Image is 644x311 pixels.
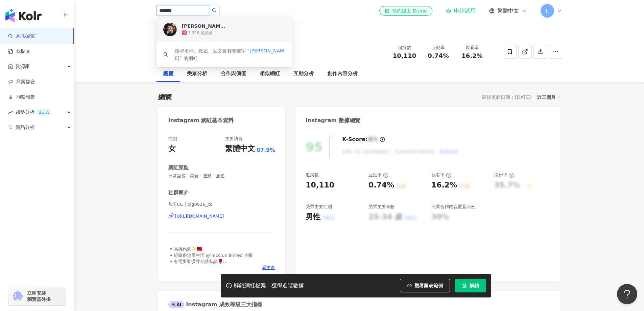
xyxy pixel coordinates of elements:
[175,47,285,62] div: 搜尋名稱、敘述、貼文含有關鍵字 “ ” 的網紅
[368,172,388,178] div: 互動率
[393,52,416,59] span: 10,110
[400,279,450,292] button: 觀看圖表範例
[168,136,177,142] div: 性別
[537,93,560,102] div: 近三個月
[16,59,30,74] span: 資源庫
[368,204,395,210] div: 受眾主要年齡
[342,136,385,143] div: K-Score :
[27,290,51,302] span: 立即安裝 瀏覽器外掛
[168,164,189,171] div: 網紅類型
[392,44,418,51] div: 追蹤數
[260,70,280,78] div: 相似網紅
[168,117,234,124] div: Instagram 網紅基本資料
[470,283,479,288] span: 解鎖
[431,204,475,210] div: 商業合作內容覆蓋比例
[168,246,259,282] span: ▪️高雄代銷✨🇹🇼 ▪️紀錄房地產生活 @imcc.unlimited 小帳 ▪️有需要裝潢評估請私訊🌹 ▪️任何合作相關小盒子or [EMAIL_ADDRESS][DOMAIN_NAME] 👇...
[221,70,246,78] div: 合作與價值
[446,7,476,14] a: 申請試用
[306,204,332,210] div: 受眾主要性別
[163,70,173,78] div: 總覽
[426,44,451,51] div: 互動率
[163,52,168,57] span: search
[5,9,42,22] img: logo
[168,143,176,154] div: 女
[16,120,34,135] span: 競品分析
[327,70,358,78] div: 創作內容分析
[306,212,320,222] div: 男性
[257,147,276,154] span: 87.9%
[262,265,275,271] span: 看更多
[8,94,35,101] a: 洞察報告
[459,44,485,51] div: 觀看率
[462,283,467,288] span: lock
[494,172,514,178] div: 漲粉率
[455,279,486,292] button: 解鎖
[8,33,37,40] a: searchAI 找網紅
[306,172,319,178] div: 追蹤數
[188,30,213,36] div: 7,928 追蹤者
[414,283,443,288] span: 觀看圖表範例
[158,92,172,102] div: 總覽
[428,52,449,59] span: 0.74%
[168,189,189,196] div: 社群簡介
[461,52,482,59] span: 16.2%
[212,8,217,13] span: search
[306,117,360,124] div: Instagram 數據總覽
[163,23,177,36] img: KOL Avatar
[482,94,531,100] div: 最後更新日期：[DATE]
[175,213,224,219] div: [URL][DOMAIN_NAME]
[9,287,66,305] a: chrome extension立即安裝 瀏覽器外掛
[497,7,519,15] span: 繁體中文
[182,23,226,29] div: [PERSON_NAME]
[431,180,457,191] div: 16.2%
[225,143,255,154] div: 繁體中文
[36,109,51,116] div: BETA
[168,173,276,179] span: 日常話題 · 美食 · 運動 · 旅遊
[306,180,334,191] div: 10,110
[546,7,549,15] span: L
[11,291,24,302] img: chrome extension
[293,70,314,78] div: 互動分析
[379,6,432,16] a: 預約線上 Demo
[187,70,207,78] div: 受眾分析
[225,136,243,142] div: 主要語言
[168,201,276,207] span: 加分CC | pig0616_cc
[8,48,30,55] a: 找貼文
[431,172,451,178] div: 觀看率
[8,79,35,85] a: 商案媒合
[368,180,394,191] div: 0.74%
[168,301,262,308] div: Instagram 成效等級三大指標
[385,7,427,14] div: 預約線上 Demo
[234,282,304,289] div: 解鎖網紅檔案，獲得進階數據
[8,110,13,115] span: rise
[168,301,185,308] div: AI
[16,105,51,120] span: 趨勢分析
[168,213,276,219] a: [URL][DOMAIN_NAME]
